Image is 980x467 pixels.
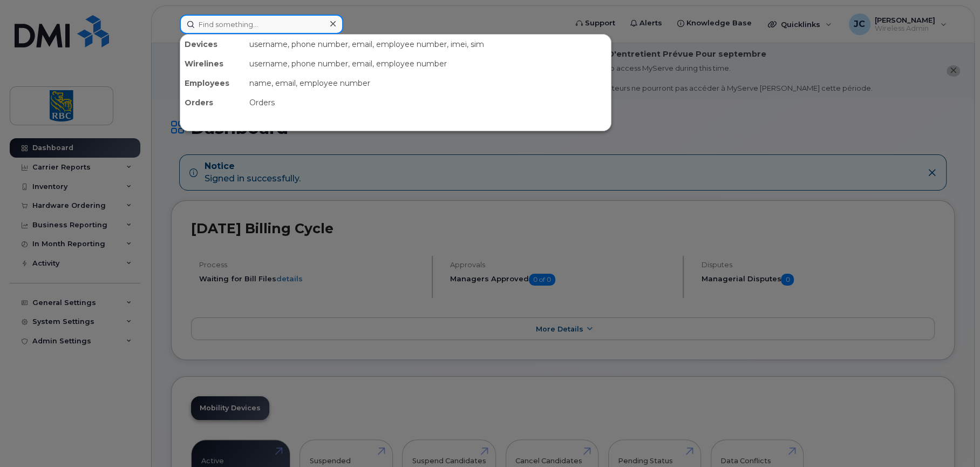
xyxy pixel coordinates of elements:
[245,93,611,112] div: Orders
[245,54,611,73] div: username, phone number, email, employee number
[180,54,245,73] div: Wirelines
[245,73,611,93] div: name, email, employee number
[180,93,245,112] div: Orders
[180,73,245,93] div: Employees
[245,35,611,54] div: username, phone number, email, employee number, imei, sim
[180,35,245,54] div: Devices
